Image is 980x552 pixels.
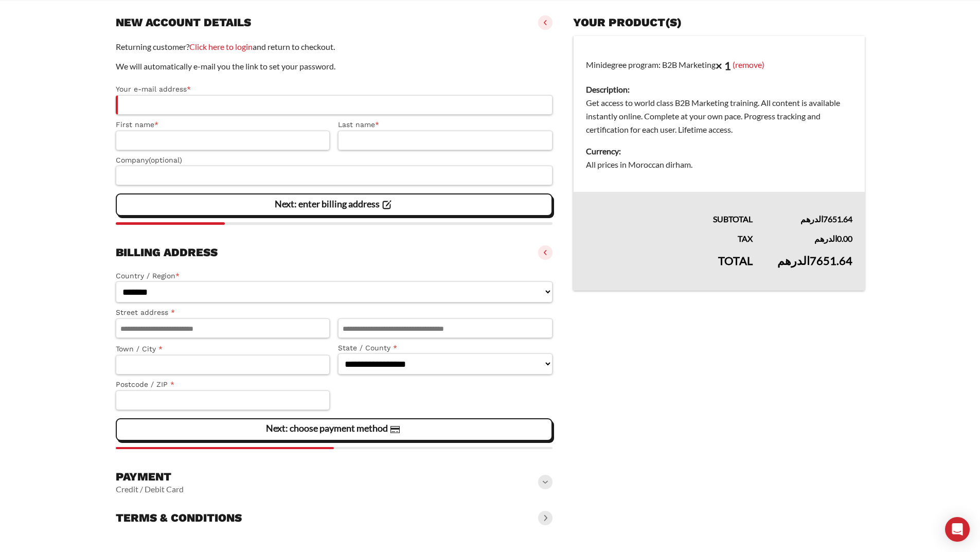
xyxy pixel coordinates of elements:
[116,343,330,355] label: Town / City
[116,470,184,484] h3: Payment
[586,145,852,158] dt: Currency:
[116,418,553,441] vaadin-button: Next: choose payment method
[116,119,330,131] label: First name
[116,511,242,525] h3: Terms & conditions
[116,379,330,390] label: Postcode / ZIP
[800,214,852,224] bdi: 7651.64
[149,156,182,164] span: (optional)
[116,83,553,95] label: Your e-mail address
[116,245,218,260] h3: Billing address
[189,42,253,51] a: Click here to login
[116,15,251,30] h3: New account details
[574,36,865,192] td: Minidegree program: B2B Marketing
[116,60,553,73] p: We will automatically e-mail you the link to set your password.
[586,158,852,171] dd: All prices in Moroccan dirham.
[586,96,852,136] dd: Get access to world class B2B Marketing training. All content is available instantly online. Comp...
[116,307,330,318] label: Street address
[800,214,823,224] span: الدرهم
[116,270,553,282] label: Country / Region
[777,254,810,268] span: الدرهم
[814,234,852,243] bdi: 0.00
[777,254,852,268] bdi: 7651.64
[945,517,970,542] div: Open Intercom Messenger
[116,40,553,54] p: Returning customer? and return to checkout.
[574,192,765,226] th: Subtotal
[116,193,553,216] vaadin-button: Next: enter billing address
[733,59,764,69] a: (remove)
[116,154,553,166] label: Company
[574,245,765,291] th: Total
[814,234,837,243] span: الدرهم
[338,119,553,131] label: Last name
[574,226,765,245] th: Tax
[586,83,852,96] dt: Description:
[716,59,731,73] strong: × 1
[338,342,553,354] label: State / County
[116,484,184,494] vaadin-horizontal-layout: Credit / Debit Card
